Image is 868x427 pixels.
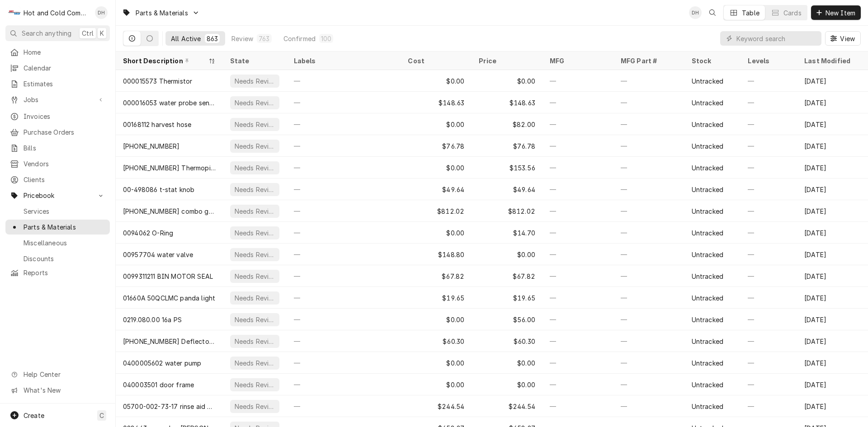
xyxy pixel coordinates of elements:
[797,92,868,113] div: [DATE]
[287,287,401,309] div: —
[95,6,108,19] div: DH
[287,265,401,287] div: —
[5,265,110,280] a: Reports
[741,287,797,309] div: —
[287,352,401,374] div: —
[472,395,542,417] div: $244.54
[542,135,613,157] div: —
[797,244,868,265] div: [DATE]
[5,188,110,203] a: Go to Pricebook
[472,352,542,374] div: $0.00
[136,8,188,18] span: Parts & Materials
[5,125,110,140] a: Purchase Orders
[287,374,401,395] div: —
[401,222,472,244] div: $0.00
[692,141,723,151] div: Untracked
[838,34,857,43] span: View
[797,70,868,92] div: [DATE]
[24,8,90,18] div: Hot and Cold Commercial Kitchens, Inc.
[472,330,542,352] div: $60.30
[736,31,817,46] input: Keyword search
[5,235,110,250] a: Miscellaneous
[231,34,253,43] div: Review
[230,56,278,66] div: State
[408,56,462,66] div: Cost
[689,6,702,19] div: DH
[234,402,276,411] div: Needs Review
[797,265,868,287] div: [DATE]
[741,135,797,157] div: —
[24,95,92,104] span: Jobs
[234,315,276,324] div: Needs Review
[24,79,105,89] span: Estimates
[234,163,276,173] div: Needs Review
[401,330,472,352] div: $60.30
[24,191,92,200] span: Pricebook
[234,206,276,216] div: Needs Review
[287,330,401,352] div: —
[741,70,797,92] div: —
[5,76,110,91] a: Estimates
[613,374,684,395] div: —
[24,175,105,184] span: Clients
[287,157,401,178] div: —
[118,5,203,20] a: Go to Parts & Materials
[123,120,191,129] div: 00168112 harvest hose
[824,8,857,18] span: New Item
[123,402,216,411] div: 05700-002-73-17 rinse aid pump kit
[542,265,613,287] div: —
[123,337,216,346] div: [PHONE_NUMBER] Deflector/ice
[797,374,868,395] div: [DATE]
[401,395,472,417] div: $244.54
[123,272,213,281] div: 0099311211 BIN MOTOR SEAL
[123,56,207,66] div: Short Description
[5,141,110,155] a: Bills
[5,109,110,124] a: Invoices
[234,76,276,86] div: Needs Review
[472,70,542,92] div: $0.00
[8,6,21,19] div: Hot and Cold Commercial Kitchens, Inc.'s Avatar
[613,113,684,135] div: —
[542,200,613,222] div: —
[479,56,533,66] div: Price
[24,63,105,73] span: Calendar
[692,56,732,66] div: Stock
[24,412,44,419] span: Create
[123,228,173,238] div: 0094062 O-Ring
[741,330,797,352] div: —
[613,157,684,178] div: —
[24,385,104,395] span: What's New
[472,222,542,244] div: $14.70
[797,178,868,200] div: [DATE]
[401,374,472,395] div: $0.00
[123,141,179,151] div: [PHONE_NUMBER]
[234,293,276,303] div: Needs Review
[234,120,276,129] div: Needs Review
[542,374,613,395] div: —
[542,395,613,417] div: —
[95,6,108,19] div: Daryl Harris's Avatar
[287,309,401,330] div: —
[472,92,542,113] div: $148.63
[542,330,613,352] div: —
[401,265,472,287] div: $67.82
[123,315,182,324] div: 0219.080.00 16a PS
[741,265,797,287] div: —
[123,163,216,173] div: [PHONE_NUMBER] Thermopile
[259,34,269,43] div: 763
[692,250,723,259] div: Untracked
[100,28,104,38] span: K
[401,178,472,200] div: $49.64
[234,380,276,389] div: Needs Review
[287,200,401,222] div: —
[123,206,216,216] div: [PHONE_NUMBER] combo griddle t-stat and sleeve
[692,272,723,281] div: Untracked
[234,272,276,281] div: Needs Review
[234,185,276,194] div: Needs Review
[692,315,723,324] div: Untracked
[287,135,401,157] div: —
[234,358,276,368] div: Needs Review
[472,178,542,200] div: $49.64
[5,367,110,382] a: Go to Help Center
[542,287,613,309] div: —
